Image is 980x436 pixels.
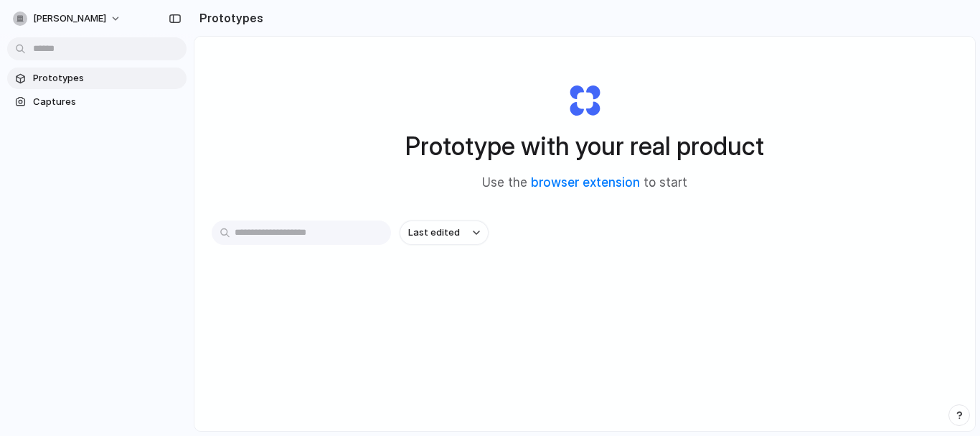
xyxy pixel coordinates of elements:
[33,11,106,26] span: [PERSON_NAME]
[7,7,128,30] button: [PERSON_NAME]
[7,91,187,113] a: Captures
[408,226,460,240] span: Last edited
[531,175,640,190] a: browser extension
[400,221,489,245] button: Last edited
[194,9,263,27] h2: Prototypes
[7,68,187,89] a: Prototypes
[33,95,181,109] span: Captures
[482,174,687,193] span: Use the to start
[33,71,181,85] span: Prototypes
[405,127,764,165] h1: Prototype with your real product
